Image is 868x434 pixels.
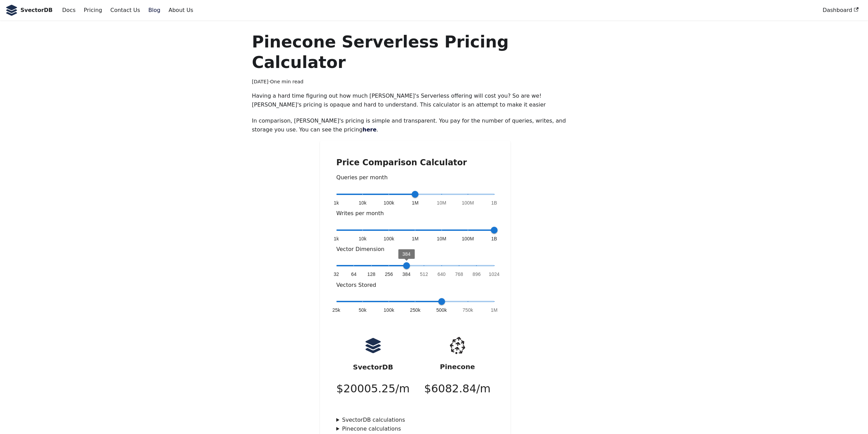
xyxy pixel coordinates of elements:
span: 50k [359,307,367,313]
span: 1B [491,235,497,242]
a: SvectorDB LogoSvectorDB [5,5,53,16]
p: Vectors Stored [336,281,494,290]
h2: Price Comparison Calculator [336,157,494,168]
span: 1B [491,199,497,206]
span: 384 [402,251,411,257]
p: Having a hard time figuring out how much [PERSON_NAME]'s Serverless offering will cost you? So ar... [252,92,578,110]
summary: Pinecone calculations [336,424,494,433]
span: 1M [412,235,419,242]
span: 10k [359,199,367,206]
p: $ 20005.25 /m [336,380,410,398]
div: · One min read [252,78,578,86]
span: 768 [455,271,463,278]
p: Writes per month [336,209,494,218]
p: Queries per month [336,173,494,182]
span: 32 [334,271,339,278]
a: Contact Us [106,4,144,16]
p: Vector Dimension [336,245,494,254]
a: here [363,126,377,133]
a: Dashboard [819,4,863,16]
span: 640 [438,271,446,278]
a: Docs [58,4,79,16]
b: SvectorDB [20,6,53,15]
span: 1k [334,235,339,242]
time: [DATE] [252,79,268,84]
span: 1024 [489,271,500,278]
span: 256 [385,271,393,278]
p: In comparison, [PERSON_NAME]'s pricing is simple and transparent. You pay for the number of queri... [252,116,578,135]
span: 25k [333,307,340,313]
a: Blog [144,4,164,16]
summary: SvectorDB calculations [336,416,494,424]
img: pinecone.png [445,333,470,358]
span: 384 [402,271,411,278]
span: 10M [437,199,446,206]
span: 64 [351,271,357,278]
span: 128 [367,271,376,278]
span: 250k [410,307,421,313]
strong: SvectorDB [353,363,393,371]
img: SvectorDB Logo [5,5,18,16]
span: 100M [462,235,474,242]
span: 10M [437,235,446,242]
span: 100k [384,307,394,313]
span: 1k [334,199,339,206]
img: logo.svg [365,337,382,354]
span: 512 [420,271,428,278]
h1: Pinecone Serverless Pricing Calculator [252,31,578,72]
span: 500k [436,307,447,313]
span: 1M [412,199,419,206]
span: 1M [491,307,498,313]
a: About Us [164,4,197,16]
span: 100k [384,235,394,242]
span: 100k [384,199,394,206]
span: 10k [359,235,367,242]
span: 750k [462,307,473,313]
span: 896 [473,271,481,278]
p: $ 6082.84 /m [424,380,491,398]
strong: Pinecone [440,363,475,371]
span: 100M [462,199,474,206]
a: Pricing [80,4,106,16]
